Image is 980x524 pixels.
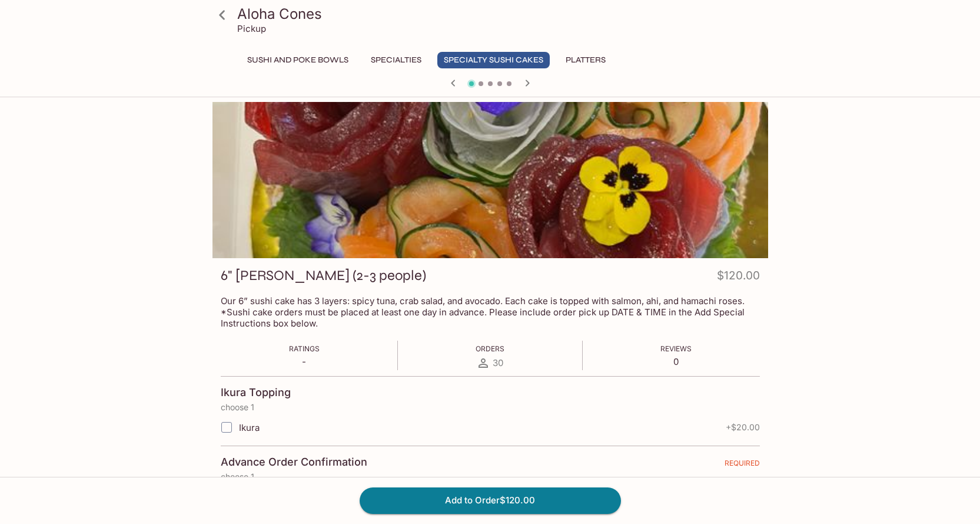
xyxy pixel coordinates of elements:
[237,5,763,23] h3: Aloha Cones
[221,403,760,412] p: choose 1
[221,472,760,482] p: choose 1
[212,102,768,258] div: 6" Sushi Cake (2-3 people)
[221,386,291,399] h4: Ikura Topping
[559,52,612,68] button: Platters
[660,344,692,353] span: Reviews
[239,422,260,433] span: Ikura
[476,344,504,353] span: Orders
[289,356,320,367] p: -
[289,344,320,353] span: Ratings
[221,456,367,469] h4: Advance Order Confirmation
[221,266,426,285] h3: 6" [PERSON_NAME] (2-3 people)
[241,52,355,68] button: Sushi and Poke Bowls
[364,52,428,68] button: Specialties
[360,487,621,513] button: Add to Order$120.00
[221,295,760,329] p: Our 6” sushi cake has 3 layers: spicy tuna, crab salad, and avocado. Each cake is topped with sal...
[437,52,550,68] button: Specialty Sushi Cakes
[717,266,760,289] h4: $120.00
[493,357,503,368] span: 30
[725,459,760,472] span: REQUIRED
[726,423,760,432] span: + $20.00
[237,23,266,34] p: Pickup
[660,356,692,367] p: 0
